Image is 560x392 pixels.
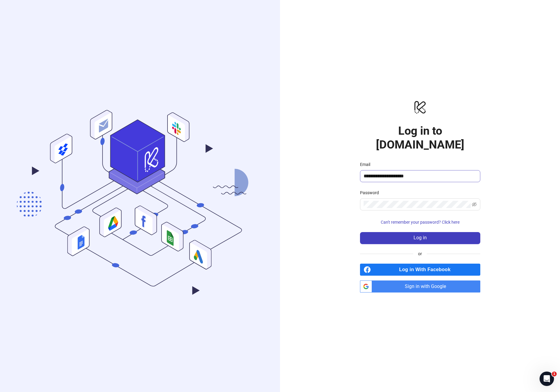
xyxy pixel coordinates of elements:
span: or [413,250,427,257]
button: Can't remember your password? Click here [360,218,480,227]
input: Email [364,173,475,180]
span: eye-invisible [472,202,477,207]
span: Log in With Facebook [373,264,480,276]
a: Log in With Facebook [360,264,480,276]
input: Password [364,201,471,208]
button: Log in [360,232,480,244]
label: Password [360,189,383,196]
iframe: Intercom live chat [540,372,554,386]
label: Email [360,161,374,168]
h1: Log in to [DOMAIN_NAME] [360,124,480,152]
span: 1 [552,372,557,376]
span: Can't remember your password? Click here [381,220,460,225]
a: Sign in with Google [360,280,480,292]
span: Log in [414,235,427,240]
span: Sign in with Google [374,280,480,292]
a: Can't remember your password? Click here [360,220,480,225]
